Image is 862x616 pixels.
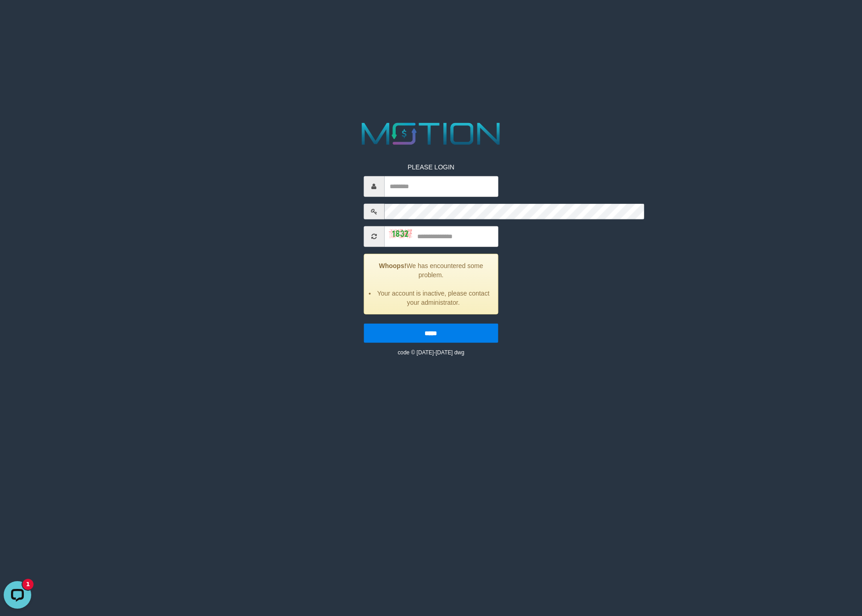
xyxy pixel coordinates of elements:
[379,262,407,269] strong: Whoops!
[389,229,412,238] img: captcha
[364,162,498,172] p: PLEASE LOGIN
[356,119,507,149] img: MOTION_logo.png
[397,349,464,355] small: code © [DATE]-[DATE] dwg
[22,1,34,12] div: new message indicator
[4,4,31,31] button: Open LiveChat chat widget
[375,288,491,307] li: Your account is inactive, please contact your administrator.
[364,253,498,314] div: We has encountered some problem.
